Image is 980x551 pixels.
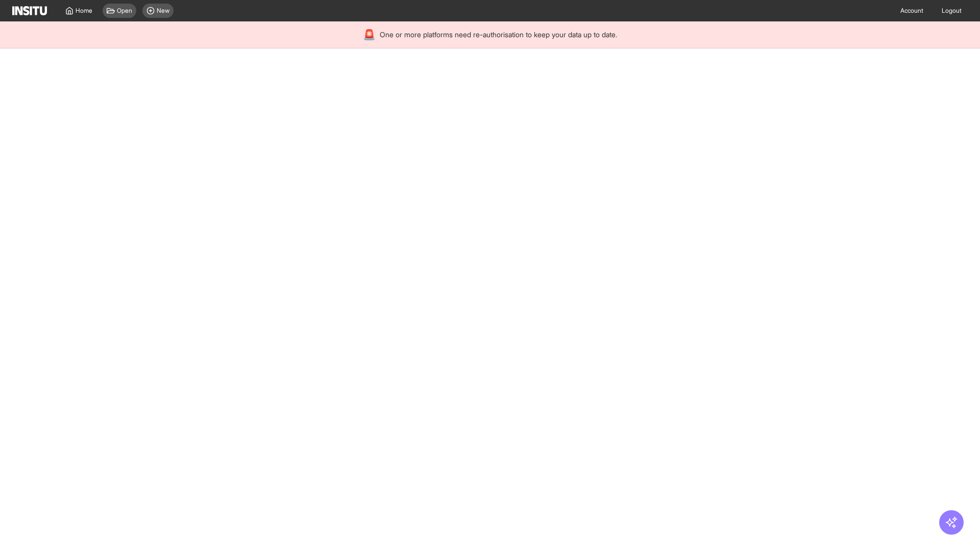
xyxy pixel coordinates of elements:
[363,28,376,42] div: 🚨
[12,6,47,15] img: Logo
[117,7,132,15] span: Open
[157,7,169,15] span: New
[76,7,92,15] span: Home
[380,30,617,40] span: One or more platforms need re-authorisation to keep your data up to date.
